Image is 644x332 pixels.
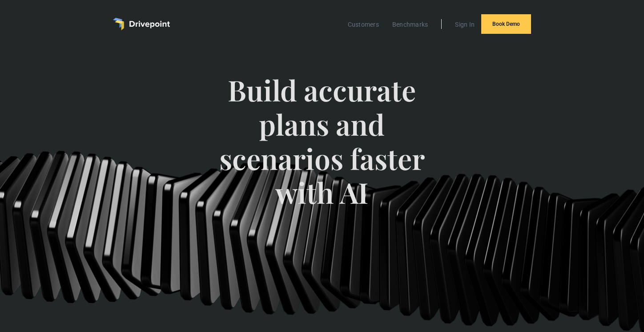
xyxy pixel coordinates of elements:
a: Customers [343,19,383,30]
a: home [113,18,170,30]
a: Benchmarks [388,19,433,30]
span: Build accurate plans and scenarios faster with AI [213,73,431,227]
a: Sign In [451,19,479,30]
a: Book Demo [481,14,531,34]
